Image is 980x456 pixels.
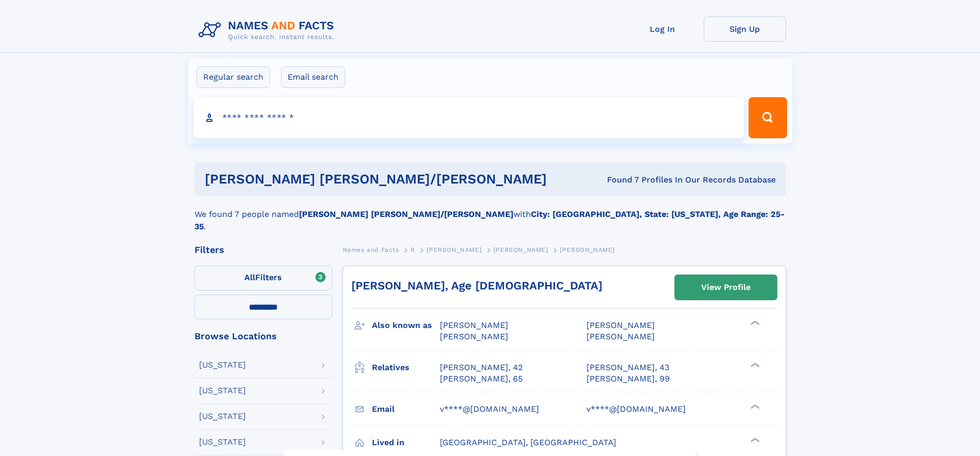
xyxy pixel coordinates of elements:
img: Logo Names and Facts [194,16,343,44]
div: Filters [194,245,332,254]
span: All [244,272,255,282]
a: View Profile [675,275,777,300]
div: Found 7 Profiles In Our Records Database [577,174,776,186]
h3: Lived in [372,434,440,451]
input: search input [193,97,744,138]
span: [PERSON_NAME] [440,320,508,330]
span: [PERSON_NAME] [560,246,615,253]
label: Filters [194,266,332,290]
a: Log In [621,16,704,42]
button: Search Button [749,97,787,138]
span: [PERSON_NAME] [440,332,508,341]
div: ❯ [748,320,760,326]
h3: Also known as [372,317,440,334]
span: [PERSON_NAME] [586,332,655,341]
div: [US_STATE] [199,438,246,446]
h3: Relatives [372,359,440,376]
a: [PERSON_NAME], Age [DEMOGRAPHIC_DATA] [351,279,602,292]
label: Regular search [197,66,270,88]
div: Browse Locations [194,332,332,341]
div: [US_STATE] [199,412,246,421]
h1: [PERSON_NAME] [PERSON_NAME]/[PERSON_NAME] [205,173,577,186]
span: R [411,246,415,253]
a: [PERSON_NAME], 99 [586,373,670,385]
a: [PERSON_NAME], 65 [440,373,523,385]
h3: Email [372,400,440,418]
span: [PERSON_NAME] [426,246,482,253]
div: ❯ [748,361,760,368]
a: [PERSON_NAME], 42 [440,362,523,373]
span: [GEOGRAPHIC_DATA], [GEOGRAPHIC_DATA] [440,437,616,447]
div: ❯ [748,436,760,443]
div: [US_STATE] [199,387,246,395]
a: [PERSON_NAME] [493,243,548,256]
a: [PERSON_NAME], 43 [586,362,669,373]
a: Names and Facts [343,243,399,256]
b: [PERSON_NAME] [PERSON_NAME]/[PERSON_NAME] [299,209,513,219]
a: R [411,243,415,256]
div: ❯ [748,403,760,410]
a: [PERSON_NAME] [426,243,482,256]
a: Sign Up [704,16,786,42]
div: [US_STATE] [199,361,246,369]
span: [PERSON_NAME] [493,246,548,253]
b: City: [GEOGRAPHIC_DATA], State: [US_STATE], Age Range: 25-35 [194,209,785,231]
span: [PERSON_NAME] [586,320,655,330]
label: Email search [281,66,345,88]
div: We found 7 people named with . [194,196,786,233]
div: View Profile [701,276,751,299]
